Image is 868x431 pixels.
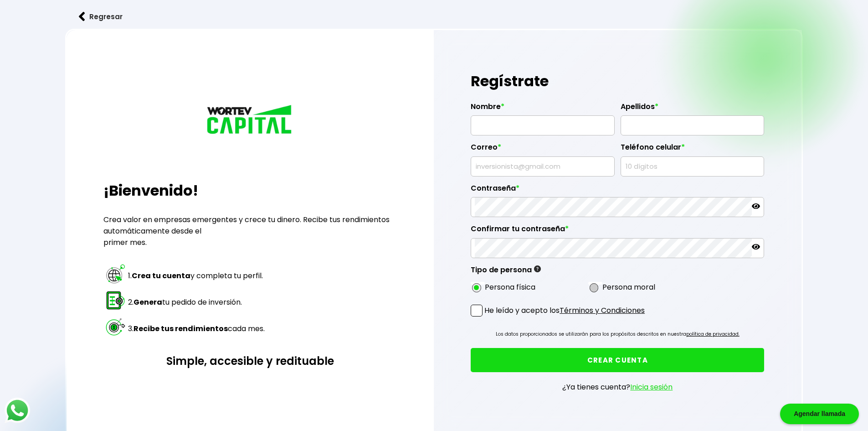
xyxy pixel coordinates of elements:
strong: Recibe tus rendimientos [134,323,228,334]
label: Persona moral [602,281,655,293]
h3: Simple, accesible y redituable [103,353,397,369]
label: Correo [471,143,615,156]
a: Inicia sesión [630,382,673,392]
label: Teléfono celular [621,143,765,156]
strong: Genera [134,297,162,307]
p: Los datos proporcionados se utilizarán para los propósitos descritos en nuestra [496,330,740,339]
td: 3. cada mes. [128,316,265,341]
img: logo_wortev_capital [205,104,296,137]
label: Tipo de persona [471,265,541,279]
a: Términos y Condiciones [560,305,645,316]
img: paso 2 [105,290,126,311]
h2: ¡Bienvenido! [103,180,397,202]
td: 2. tu pedido de inversión. [128,289,265,315]
input: 10 dígitos [625,157,760,176]
button: Regresar [65,5,136,29]
img: paso 3 [105,316,126,338]
button: CREAR CUENTA [471,348,764,372]
input: inversionista@gmail.com [475,157,611,176]
label: Nombre [471,102,615,116]
strong: Crea tu cuenta [132,270,190,281]
h1: Regístrate [471,68,764,95]
td: 1. y completa tu perfil. [128,263,265,288]
img: flecha izquierda [79,12,85,21]
img: logos_whatsapp-icon.242b2217.svg [5,398,30,423]
label: Contraseña [471,184,764,197]
p: ¿Ya tienes cuenta? [562,381,673,393]
img: gfR76cHglkPwleuBLjWdxeZVvX9Wp6JBDmjRYY8JYDQn16A2ICN00zLTgIroGa6qie5tIuWH7V3AapTKqzv+oMZsGfMUqL5JM... [534,265,541,272]
label: Apellidos [621,102,765,116]
div: Agendar llamada [780,404,859,424]
img: paso 1 [105,263,126,285]
a: política de privacidad. [686,331,740,338]
label: Confirmar tu contraseña [471,224,764,238]
a: flecha izquierdaRegresar [65,5,803,29]
label: Persona física [485,281,535,293]
p: He leído y acepto los [484,305,645,316]
p: Crea valor en empresas emergentes y crece tu dinero. Recibe tus rendimientos automáticamente desd... [103,214,397,248]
